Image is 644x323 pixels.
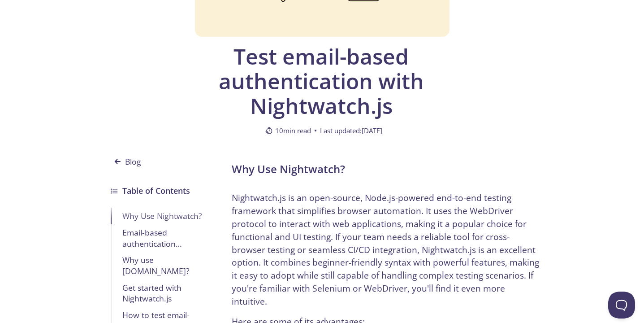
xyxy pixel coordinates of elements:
[122,282,203,304] div: Get started with Nightwatch.js
[122,227,203,249] div: Email-based authentication methods
[111,153,147,170] span: Blog
[168,44,475,118] span: Test email-based authentication with Nightwatch.js
[265,125,311,136] span: 10 min read
[608,292,635,319] iframe: Help Scout Beacon - Open
[111,140,203,174] a: Blog
[122,184,190,197] h3: Table of Contents
[122,254,203,276] div: Why use [DOMAIN_NAME]?
[122,210,203,222] div: Why Use Nightwatch?
[320,125,382,136] span: Last updated: [DATE]
[232,161,541,177] h2: Why Use Nightwatch?
[232,192,541,308] p: Nightwatch.js is an open-source, Node.js-powered end-to-end testing framework that simplifies bro...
